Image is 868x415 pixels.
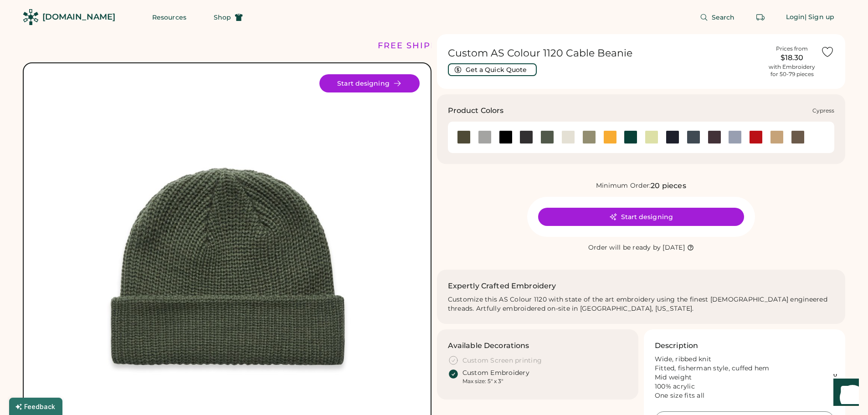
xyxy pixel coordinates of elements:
h2: Expertly Crafted Embroidery [448,281,556,292]
div: [DATE] [663,243,685,252]
div: Customize this AS Colour 1120 with state of the art embroidery using the finest [DEMOGRAPHIC_DATA... [448,295,835,313]
div: Order will be ready by [588,243,661,252]
div: Custom Embroidery [462,369,529,378]
span: Search [712,14,735,20]
div: Cypress [812,107,834,114]
button: Search [689,8,746,26]
div: Wide, ribbed knit Fitted, fisherman style, cuffed hem Mid weight 100% acrylic One size fits all [655,355,834,400]
div: [DOMAIN_NAME] [42,11,115,23]
iframe: Front Chat [825,374,864,413]
div: Minimum Order: [596,181,651,190]
div: 20 pieces [651,180,686,191]
h3: Product Colors [448,105,504,116]
button: Start designing [538,208,744,226]
div: Custom Screen printing [462,356,542,365]
h1: Custom AS Colour 1120 Cable Beanie [448,47,764,60]
h3: Description [655,340,699,351]
div: | Sign up [805,13,834,22]
button: Start designing [319,74,420,92]
div: with Embroidery for 50-79 pieces [769,63,815,78]
div: Max size: 5" x 3" [462,378,503,385]
button: Shop [203,8,254,26]
div: $18.30 [769,52,815,63]
div: Prices from [776,45,808,52]
button: Retrieve an order [751,8,770,26]
div: FREE SHIPPING [378,40,456,52]
button: Resources [141,8,197,26]
button: Get a Quick Quote [448,63,537,76]
span: Shop [214,14,231,20]
h3: Available Decorations [448,340,529,351]
div: Login [786,13,805,22]
img: Rendered Logo - Screens [23,9,39,25]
